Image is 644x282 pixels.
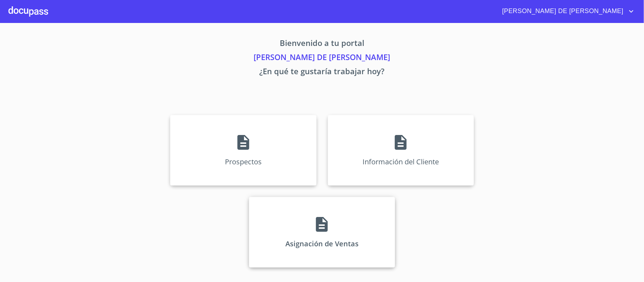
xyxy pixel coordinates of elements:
[362,157,439,166] p: Información del Cliente
[104,37,540,51] p: Bienvenido a tu portal
[497,6,636,17] button: account of current user
[225,157,262,166] p: Prospectos
[497,6,627,17] span: [PERSON_NAME] DE [PERSON_NAME]
[285,239,359,248] p: Asignación de Ventas
[104,65,540,80] p: ¿En qué te gustaría trabajar hoy?
[104,51,540,65] p: [PERSON_NAME] DE [PERSON_NAME]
